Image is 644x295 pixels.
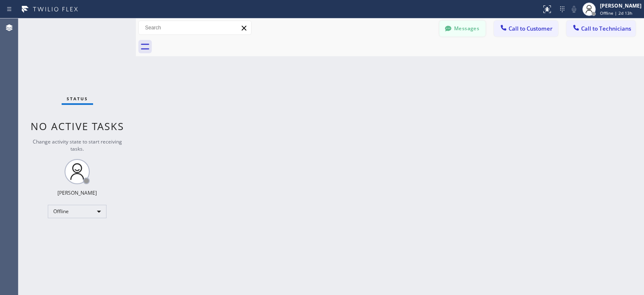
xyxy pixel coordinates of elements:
button: Messages [439,21,486,37]
div: [PERSON_NAME] [57,189,97,196]
button: Call to Technicians [566,21,636,37]
span: Status [67,96,88,102]
button: Mute [568,3,580,15]
button: Call to Customer [494,21,558,37]
span: Offline | 2d 13h [600,10,632,16]
span: No active tasks [31,119,124,133]
div: [PERSON_NAME] [600,2,641,9]
div: Offline [48,205,106,218]
input: Search [139,21,251,34]
span: Call to Technicians [581,25,631,32]
span: Change activity state to start receiving tasks. [33,138,122,152]
span: Call to Customer [509,25,553,32]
